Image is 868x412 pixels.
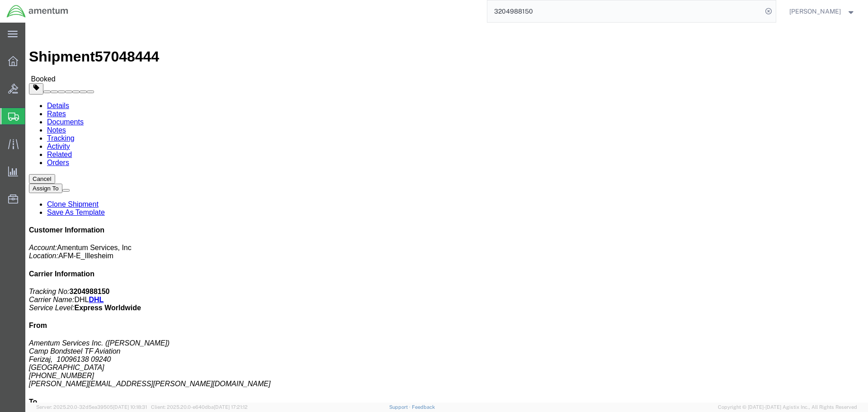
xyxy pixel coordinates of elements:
a: Feedback [412,404,435,410]
span: Client: 2025.20.0-e640dba [151,404,248,410]
span: Hector Melo [789,6,841,16]
img: logo [6,5,69,18]
a: Support [389,404,412,410]
iframe: FS Legacy Container [25,23,868,403]
span: [DATE] 17:21:12 [214,404,248,410]
span: Copyright © [DATE]-[DATE] Agistix Inc., All Rights Reserved [718,403,857,411]
input: Search for shipment number, reference number [487,0,762,22]
button: [PERSON_NAME] [789,6,856,17]
span: [DATE] 10:18:31 [113,404,147,410]
span: Server: 2025.20.0-32d5ea39505 [36,404,147,410]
